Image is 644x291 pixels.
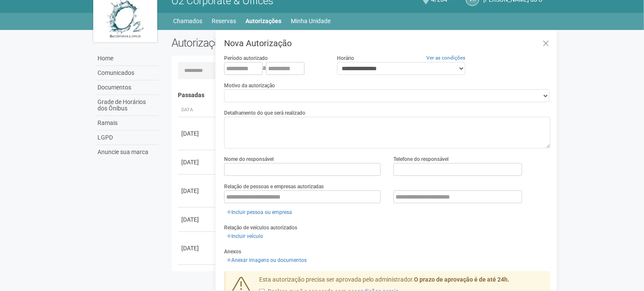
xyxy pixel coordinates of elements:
a: Comunicados [95,66,159,80]
label: Nome do responsável [224,155,274,163]
a: Home [95,51,159,66]
a: Incluir pessoa ou empresa [224,208,295,217]
a: Ramais [95,116,159,131]
a: Incluir veículo [224,232,266,241]
div: [DATE] [181,215,213,224]
a: Anuncie sua marca [95,145,159,159]
label: Anexos [224,248,241,255]
a: LGPD [95,131,159,145]
a: Documentos [95,80,159,95]
a: Grade de Horários dos Ônibus [95,95,159,116]
label: Relação de veículos autorizados [224,224,297,232]
div: a [224,62,324,75]
div: [DATE] [181,187,213,195]
label: Telefone do responsável [393,155,449,163]
a: Minha Unidade [291,15,331,27]
h3: Nova Autorização [224,39,550,48]
label: Relação de pessoas e empresas autorizadas [224,183,324,190]
h4: Passadas [178,92,544,98]
th: Data [178,103,216,117]
a: Chamados [173,15,202,27]
div: [DATE] [181,129,213,138]
a: Reservas [212,15,236,27]
div: [DATE] [181,244,213,252]
label: Horário [337,54,354,62]
label: Detalhamento do que será realizado [224,109,305,117]
label: Período autorizado [224,54,268,62]
a: Anexar imagens ou documentos [224,255,309,265]
strong: O prazo de aprovação é de até 24h. [414,276,509,283]
a: Ver as condições [427,55,466,61]
div: [DATE] [181,158,213,166]
label: Motivo da autorização [224,82,275,89]
a: Autorizações [245,15,281,27]
h2: Autorizações [171,36,354,49]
